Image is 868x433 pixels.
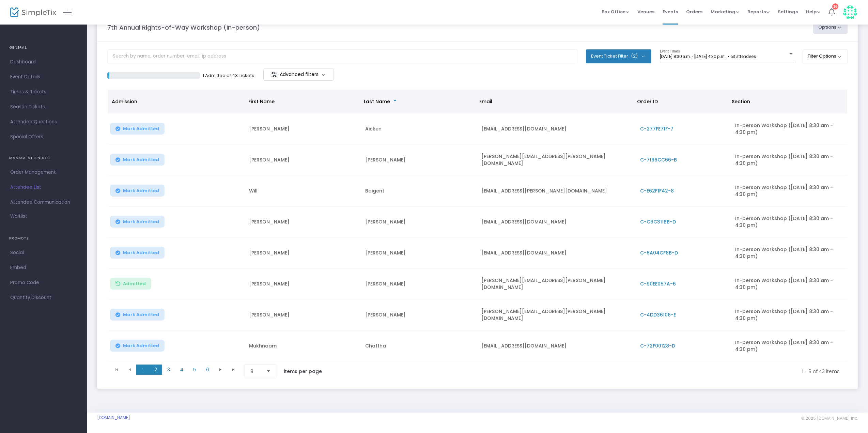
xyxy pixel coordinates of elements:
[245,206,361,237] td: [PERSON_NAME]
[263,68,334,81] m-button: Advanced filters
[361,330,477,361] td: Chattha
[9,232,78,245] h4: PROMOTE
[361,113,477,144] td: Aicken
[264,365,273,378] button: Select
[731,237,847,268] td: In-person Workshop ([DATE] 8:30 am - 4:30 pm)
[660,54,756,59] span: [DATE] 8:30 a.m. - [DATE] 4:30 p.m. • 63 attendees
[245,144,361,175] td: [PERSON_NAME]
[10,263,77,272] span: Embed
[747,9,770,15] span: Reports
[640,249,678,256] span: C-6A04CF8B-D
[123,157,159,163] span: Mark Admitted
[123,188,159,194] span: Mark Admitted
[123,126,159,132] span: Mark Admitted
[637,98,658,105] span: Order ID
[162,365,175,375] span: Page 3
[640,280,676,287] span: C-90EE057A-6
[364,98,390,105] span: Last Name
[10,88,77,96] span: Times & Tickets
[832,3,838,10] div: 16
[97,415,130,420] a: [DOMAIN_NAME]
[9,151,78,165] h4: MANAGE ATTENDEES
[10,118,77,126] span: Attendee Questions
[123,343,159,349] span: Mark Admitted
[479,98,492,105] span: Email
[10,168,77,177] span: Order Management
[731,268,847,299] td: In-person Workshop ([DATE] 8:30 am - 4:30 pm)
[640,311,676,318] span: C-4DD36106-E
[110,309,165,321] button: Mark Admitted
[631,53,638,59] span: (2)
[803,49,848,63] button: Filter Options
[586,49,651,63] button: Event Ticket Filter(2)
[711,9,739,15] span: Marketing
[123,281,146,287] span: Admitted
[731,175,847,206] td: In-person Workshop ([DATE] 8:30 am - 4:30 pm)
[361,144,477,175] td: [PERSON_NAME]
[245,330,361,361] td: Mukhnaam
[392,99,398,104] span: Sortable
[231,367,236,372] span: Go to the last page
[108,90,847,361] div: Data table
[801,416,858,421] span: © 2025 [DOMAIN_NAME] Inc.
[731,113,847,144] td: In-person Workshop ([DATE] 8:30 am - 4:30 pm)
[110,185,165,197] button: Mark Admitted
[361,206,477,237] td: [PERSON_NAME]
[10,248,77,257] span: Social
[10,278,77,287] span: Promo Code
[136,365,149,375] span: Page 1
[201,365,214,375] span: Page 6
[10,293,77,302] span: Quantity Discount
[245,113,361,144] td: [PERSON_NAME]
[10,58,77,66] span: Dashboard
[686,3,702,20] span: Orders
[731,144,847,175] td: In-person Workshop ([DATE] 8:30 am - 4:30 pm)
[9,41,78,55] h4: GENERAL
[10,183,77,192] span: Attendee List
[245,237,361,268] td: [PERSON_NAME]
[640,187,674,194] span: C-E62F1F42-8
[778,3,798,20] span: Settings
[107,49,577,63] input: Search by name, order number, email, ip address
[250,368,261,375] span: 8
[640,218,676,225] span: C-C6C311BB-D
[361,237,477,268] td: [PERSON_NAME]
[107,23,260,32] m-panel-title: 7th Annual Rights-of-Way Workshop (In-person)
[203,72,254,79] p: 1 Admitted of 43 Tickets
[10,213,27,220] span: Waitlist
[602,9,629,15] span: Box Office
[361,268,477,299] td: [PERSON_NAME]
[227,365,240,375] span: Go to the last page
[806,9,820,15] span: Help
[663,3,678,20] span: Events
[10,73,77,81] span: Event Details
[477,144,636,175] td: [PERSON_NAME][EMAIL_ADDRESS][PERSON_NAME][DOMAIN_NAME]
[640,156,677,163] span: C-7166CC66-B
[110,340,165,352] button: Mark Admitted
[110,278,151,290] button: Admitted
[731,206,847,237] td: In-person Workshop ([DATE] 8:30 am - 4:30 pm)
[637,3,654,20] span: Venues
[248,98,275,105] span: First Name
[731,330,847,361] td: In-person Workshop ([DATE] 8:30 am - 4:30 pm)
[732,98,750,105] span: Section
[10,133,77,141] span: Special Offers
[123,219,159,225] span: Mark Admitted
[731,299,847,330] td: In-person Workshop ([DATE] 8:30 am - 4:30 pm)
[270,71,277,78] img: filter
[640,125,673,132] span: C-277FE71F-7
[110,154,165,166] button: Mark Admitted
[112,98,137,105] span: Admission
[149,365,162,375] span: Page 2
[813,20,848,34] button: Options
[175,365,188,375] span: Page 4
[361,299,477,330] td: [PERSON_NAME]
[188,365,201,375] span: Page 5
[110,216,165,228] button: Mark Admitted
[245,268,361,299] td: [PERSON_NAME]
[214,365,227,375] span: Go to the next page
[110,123,165,135] button: Mark Admitted
[361,175,477,206] td: Baigent
[123,250,159,256] span: Mark Admitted
[477,113,636,144] td: [EMAIL_ADDRESS][DOMAIN_NAME]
